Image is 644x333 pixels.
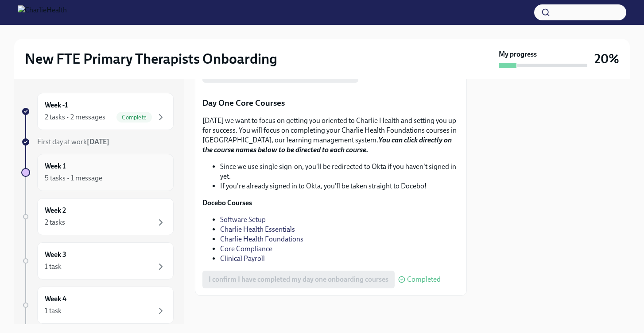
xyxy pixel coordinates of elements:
h3: 20% [594,51,619,67]
a: Week 31 task [21,242,174,279]
p: Day One Core Courses [202,97,459,109]
div: 5 tasks • 1 message [45,173,102,183]
li: Since we use single sign-on, you'll be redirected to Okta if you haven't signed in yet. [220,162,459,181]
img: CharlieHealth [18,5,67,19]
div: 2 tasks [45,218,65,227]
div: 2 tasks • 2 messages [45,112,105,122]
strong: You can click directly on the course names below to be directed to each course. [202,136,452,154]
a: Week 22 tasks [21,198,174,235]
p: [DATE] we want to focus on getting you oriented to Charlie Health and setting you up for success.... [202,116,459,155]
h2: New FTE Primary Therapists Onboarding [25,50,277,68]
span: Complete [116,114,152,121]
li: If you're already signed in to Okta, you'll be taken straight to Docebo! [220,181,459,191]
h6: Week 2 [45,206,66,215]
strong: [DATE] [87,138,109,146]
div: 1 task [45,306,62,316]
strong: My progress [499,50,537,59]
span: First day at work [37,138,109,146]
a: Core Compliance [220,245,272,253]
div: 1 task [45,262,62,272]
h6: Week 4 [45,294,66,304]
strong: Docebo Courses [202,199,252,207]
a: Week 41 task [21,287,174,324]
span: Completed [407,276,441,283]
h6: Week 1 [45,161,66,171]
a: Software Setup [220,215,266,224]
h6: Week 3 [45,250,66,260]
a: Week 15 tasks • 1 message [21,154,174,191]
a: Clinical Payroll [220,254,265,263]
a: Week -12 tasks • 2 messagesComplete [21,93,174,130]
h6: Week -1 [45,100,68,110]
a: First day at work[DATE] [21,137,174,147]
a: Charlie Health Foundations [220,235,303,243]
a: Charlie Health Essentials [220,225,295,233]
